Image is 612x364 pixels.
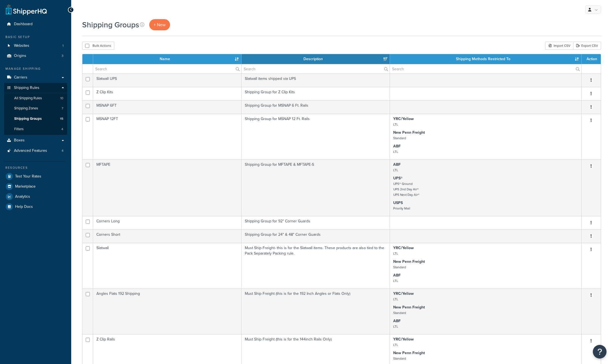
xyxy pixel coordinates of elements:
span: + New [154,22,166,28]
a: All Shipping Rules 10 [4,93,67,103]
a: Shipping Groups 15 [4,114,67,124]
td: Corners Long [93,216,242,229]
li: All Shipping Rules [4,93,67,103]
td: MSNAP 12FT [93,114,242,159]
button: Bulk Actions [82,42,114,50]
h1: Shipping Groups [82,19,139,30]
li: Filters [4,124,67,134]
td: Slatwall [93,243,242,289]
span: 3 [62,54,64,58]
small: UPS® Ground UPS 2nd Day Air® UPS Next Day Air® [393,181,420,197]
span: 4 [62,148,64,153]
strong: UPS® [393,175,403,181]
a: Filters 4 [4,124,67,134]
strong: USPS [393,200,403,206]
a: Shipping Zones 7 [4,103,67,113]
li: Shipping Zones [4,103,67,113]
a: Marketplace [4,182,67,191]
a: ShipperHQ Home [6,4,47,15]
td: Slatwall UPS [93,74,242,87]
small: Standard [393,356,406,361]
div: Basic Setup [4,35,67,39]
th: Description: activate to sort column ascending [242,54,390,64]
strong: ABF [393,318,401,324]
span: 4 [61,127,63,132]
li: Origins [4,51,67,61]
span: Advanced Features [14,148,47,153]
strong: YRC/Yellow [393,336,414,342]
strong: New Penn Freight [393,304,425,310]
td: Corners Short [93,229,242,243]
th: Action [582,54,601,64]
td: Angles Flats 192 Shipping [93,289,242,334]
button: Open Resource Center [593,345,607,359]
small: LTL [393,342,398,347]
td: Slatwall items shipped via UPS [242,74,390,87]
small: LTL [393,251,398,256]
a: Advanced Features 4 [4,146,67,156]
td: Shipping Group for 92" Corner Guards [242,216,390,229]
strong: YRC/Yellow [393,291,414,296]
span: Analytics [15,194,30,199]
strong: ABF [393,162,401,167]
input: Search [242,64,390,74]
li: Boxes [4,135,67,145]
div: Manage Shipping [4,66,67,71]
td: Must Ship Freight- this is for the Slatwall items. These products are also tied to the Pack Separ... [242,243,390,289]
td: Shipping Group for Z Clip Kits [242,87,390,100]
input: Search [93,64,241,74]
th: Name: activate to sort column ascending [93,54,242,64]
li: Carriers [4,72,67,83]
strong: New Penn Freight [393,350,425,356]
small: LTL [393,149,398,154]
strong: New Penn Freight [393,130,425,135]
a: Analytics [4,192,67,202]
span: 15 [60,117,63,121]
a: Dashboard [4,19,67,29]
strong: ABF [393,143,401,149]
span: Origins [14,54,26,58]
li: Websites [4,41,67,51]
small: Standard [393,265,406,270]
small: Standard [393,136,406,141]
span: Test Your Rates [15,174,41,179]
small: Priority Mail [393,206,410,211]
td: Must Ship Freight (this is for the 192 Inch Angles or Flats Only) [242,289,390,334]
span: Boxes [14,138,25,143]
small: LTL [393,324,398,329]
a: Websites 1 [4,41,67,51]
span: Carriers [14,75,27,80]
strong: New Penn Freight [393,259,425,264]
small: Standard [393,310,406,315]
td: Z Clip Kits [93,87,242,100]
span: Shipping Zones [14,106,38,111]
small: LTL [393,297,398,302]
a: Origins 3 [4,51,67,61]
small: LTL [393,278,398,283]
li: Advanced Features [4,146,67,156]
td: MSNAP 6FT [93,100,242,114]
td: Shipping Group for 24" & 48" Corner Guards [242,229,390,243]
small: LTL [393,122,398,127]
strong: ABF [393,272,401,278]
span: Help Docs [15,205,33,209]
li: Shipping Rules [4,83,67,135]
a: + New [149,19,170,30]
a: Help Docs [4,202,67,212]
input: Search [390,64,581,74]
td: Shipping Group for MFTAPE & MFTAPE-S [242,159,390,216]
td: Shipping Group for MSNAP 6 Ft. Rails [242,100,390,114]
a: Export CSV [573,42,601,50]
span: Marketplace [15,184,36,189]
span: 1 [62,43,64,48]
a: Test Your Rates [4,171,67,181]
strong: YRC/Yellow [393,245,414,251]
span: Shipping Rules [14,86,39,90]
a: Shipping Rules [4,83,67,93]
small: LTL [393,168,398,173]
